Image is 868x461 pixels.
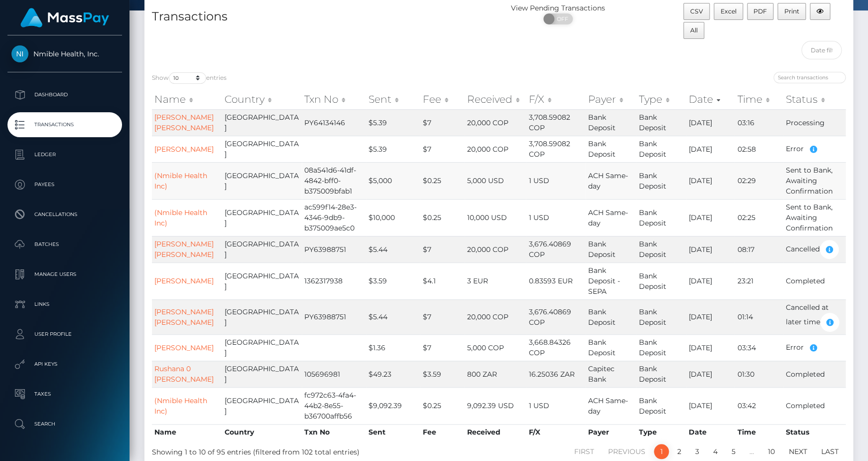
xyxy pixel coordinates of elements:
a: [PERSON_NAME] [154,145,214,154]
p: API Keys [11,357,118,372]
a: 2 [672,444,687,459]
p: Batches [11,237,118,252]
a: 1 [654,444,669,459]
td: PY63988751 [302,299,366,334]
a: Batches [7,232,122,257]
span: Capitec Bank [588,364,615,384]
td: 23:21 [735,262,783,299]
p: Payees [11,177,118,192]
span: Nmible Health, Inc. [7,49,122,58]
span: Bank Deposit [588,239,616,259]
td: 1362317938 [302,262,366,299]
a: [PERSON_NAME] [PERSON_NAME] [154,239,214,259]
h4: Transactions [152,8,492,25]
td: Error [783,334,846,361]
span: Print [784,7,799,15]
th: Type: activate to sort column ascending [636,89,686,109]
td: 20,000 COP [465,299,526,334]
th: Payer: activate to sort column ascending [586,89,636,109]
td: $0.25 [420,199,465,236]
span: Bank Deposit [588,307,616,327]
th: F/X [526,424,586,440]
td: Bank Deposit [636,299,686,334]
select: Showentries [169,72,206,84]
td: [GEOGRAPHIC_DATA] [222,199,302,236]
td: [DATE] [686,199,735,236]
td: $7 [420,334,465,361]
a: Search [7,412,122,437]
td: 9,092.39 USD [465,387,526,424]
td: 16.25036 ZAR [526,361,586,387]
td: Bank Deposit [636,236,686,262]
a: [PERSON_NAME] [154,343,214,352]
td: 03:42 [735,387,783,424]
td: $7 [420,136,465,162]
span: Bank Deposit [588,139,616,159]
td: [GEOGRAPHIC_DATA] [222,262,302,299]
input: Search transactions [773,72,846,83]
span: Bank Deposit [588,338,616,357]
td: $5.44 [366,236,420,262]
a: Payees [7,172,122,197]
a: Transactions [7,112,122,137]
td: [GEOGRAPHIC_DATA] [222,387,302,424]
a: User Profile [7,322,122,347]
a: Links [7,292,122,317]
a: [PERSON_NAME] [154,276,214,285]
td: 03:34 [735,334,783,361]
td: 20,000 COP [465,236,526,262]
td: Bank Deposit [636,136,686,162]
th: Sent: activate to sort column ascending [366,89,420,109]
td: Bank Deposit [636,162,686,199]
th: Country [222,424,302,440]
td: [GEOGRAPHIC_DATA] [222,361,302,387]
td: 03:16 [735,109,783,136]
p: Links [11,297,118,312]
td: [DATE] [686,109,735,136]
span: PDF [753,7,767,15]
button: Excel [714,3,743,20]
span: ACH Same-day [588,208,628,228]
th: Name [152,424,222,440]
td: $10,000 [366,199,420,236]
p: User Profile [11,327,118,342]
td: Bank Deposit [636,109,686,136]
td: Cancelled at later time [783,299,846,334]
td: 3,668.84326 COP [526,334,586,361]
td: Bank Deposit [636,334,686,361]
td: 3,676.40869 COP [526,236,586,262]
td: $5.39 [366,109,420,136]
button: PDF [747,3,774,20]
a: Cancellations [7,202,122,227]
td: $7 [420,299,465,334]
td: ac599f14-28e3-4346-9db9-b375009ae5c0 [302,199,366,236]
span: Excel [720,7,736,15]
td: 08:17 [735,236,783,262]
td: Completed [783,262,846,299]
td: $1.36 [366,334,420,361]
span: All [690,26,698,34]
td: 02:29 [735,162,783,199]
td: [DATE] [686,387,735,424]
td: $0.25 [420,162,465,199]
td: [GEOGRAPHIC_DATA] [222,236,302,262]
th: Date: activate to sort column ascending [686,89,735,109]
a: 3 [690,444,705,459]
th: Fee [420,424,465,440]
th: F/X: activate to sort column ascending [526,89,586,109]
p: Ledger [11,147,118,162]
button: Column visibility [810,3,830,20]
a: Rushana 0 [PERSON_NAME] [154,364,214,384]
td: $5,000 [366,162,420,199]
a: API Keys [7,352,122,377]
th: Country: activate to sort column ascending [222,89,302,109]
td: [DATE] [686,262,735,299]
td: [DATE] [686,236,735,262]
td: Processing [783,109,846,136]
td: 1 USD [526,387,586,424]
th: Received: activate to sort column ascending [465,89,526,109]
td: 3,676.40869 COP [526,299,586,334]
p: Transactions [11,117,118,132]
img: Nmible Health, Inc. [11,45,28,62]
td: 08a541d6-41df-4842-bff0-b375009bfab1 [302,162,366,199]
